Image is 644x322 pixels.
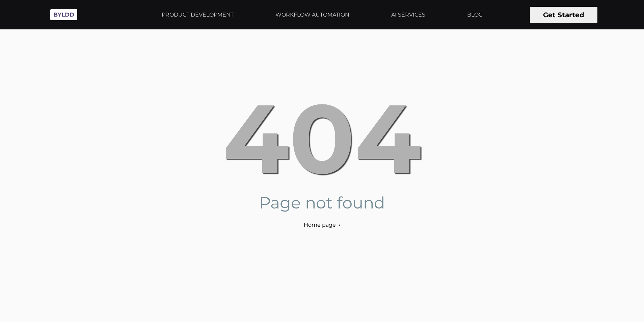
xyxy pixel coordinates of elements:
[158,6,238,23] a: PRODUCT DEVELOPMENT
[304,221,341,229] a: Home page →
[387,6,429,23] a: AI SERVICES
[530,7,597,23] button: Get Started
[463,6,487,23] a: BLOG
[271,6,353,23] a: WORKFLOW AUTOMATION
[26,192,618,213] p: Page not found
[47,5,81,24] img: Byldd - Product Development Company
[26,90,618,187] h1: 404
